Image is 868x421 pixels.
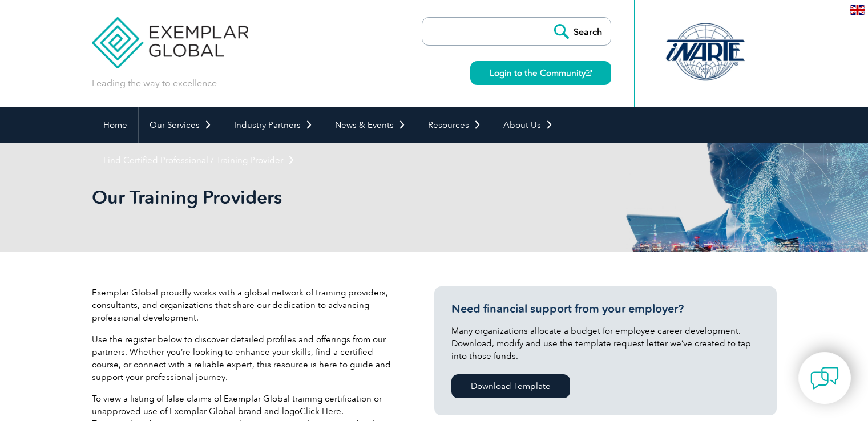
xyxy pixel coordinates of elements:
[92,143,306,178] a: Find Certified Professional / Training Provider
[324,107,417,143] a: News & Events
[223,107,324,143] a: Industry Partners
[300,406,341,416] a: Click Here
[810,364,839,392] img: contact-chat.png
[417,107,492,143] a: Resources
[451,302,760,316] h3: Need financial support from your employer?
[586,70,592,76] img: open_square.png
[92,286,400,324] p: Exemplar Global proudly works with a global network of training providers, consultants, and organ...
[548,18,611,45] input: Search
[92,107,138,143] a: Home
[139,107,223,143] a: Our Services
[470,61,611,85] a: Login to the Community
[92,188,571,207] h2: Our Training Providers
[850,5,865,15] img: en
[92,333,400,383] p: Use the register below to discover detailed profiles and offerings from our partners. Whether you...
[451,325,760,362] p: Many organizations allocate a budget for employee career development. Download, modify and use th...
[92,77,217,90] p: Leading the way to excellence
[451,374,570,398] a: Download Template
[492,107,564,143] a: About Us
